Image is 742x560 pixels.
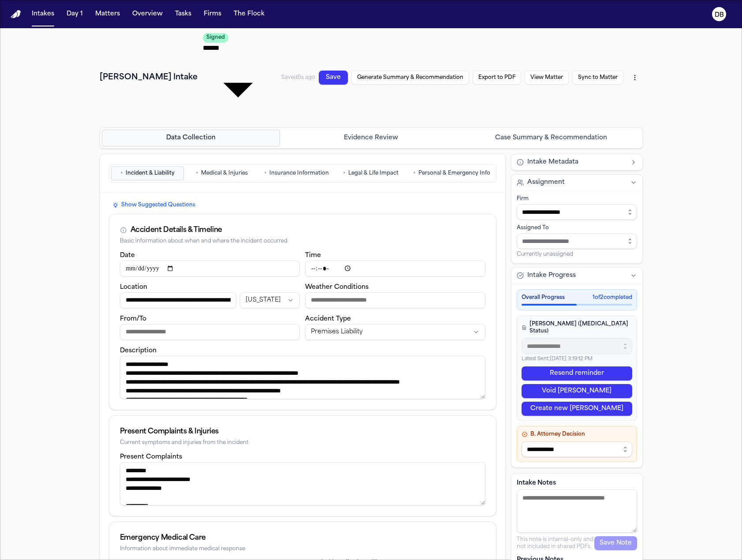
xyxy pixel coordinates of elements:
button: Void [PERSON_NAME] [522,384,632,398]
span: Medical & Injuries [201,170,248,177]
button: More actions [627,70,643,86]
button: Go to Medical & Injuries [186,166,258,180]
input: Weather conditions [305,292,485,308]
textarea: Incident description [120,356,485,399]
button: Intake Metadata [511,154,642,170]
button: Resend reminder [522,366,632,381]
input: From/To destination [120,324,300,340]
button: Overview [129,6,166,22]
textarea: Intake notes [517,489,637,533]
button: Go to Personal & Emergency Info [409,166,494,180]
button: Go to Case Summary & Recommendation step [462,130,641,146]
span: Signed [203,33,228,43]
span: Personal & Emergency Info [418,170,490,177]
div: Firm [517,195,637,202]
label: Date [120,252,135,259]
button: Tasks [172,6,195,22]
nav: Intake steps [102,130,641,146]
h1: [PERSON_NAME] Intake [100,71,198,84]
span: Assignment [527,178,565,187]
label: From/To [120,316,146,322]
button: Generate Summary & Recommendation [351,71,469,85]
button: The Flock [230,6,268,22]
h4: B. Attorney Decision [522,431,632,438]
button: Intake Progress [511,268,642,284]
input: Incident date [120,261,300,276]
button: Go to Data Collection step [102,130,280,146]
button: Incident state [240,292,300,308]
div: Assigned To [517,224,637,231]
button: Firms [200,6,225,22]
label: Intake Notes [517,479,637,488]
div: Update intake status [203,32,273,124]
input: Assign to staff member [517,233,637,249]
p: Latest Sent: [DATE] 3:19:12 PM [522,356,632,363]
label: Description [120,347,157,354]
span: Intake Metadata [527,158,578,167]
span: • [413,169,416,178]
div: Current symptoms and injuries from the incident [120,440,485,446]
label: Weather Conditions [305,284,369,291]
p: This note is internal-only and not included in shared PDFs. [517,536,594,550]
span: • [196,169,198,178]
span: 1 of 2 completed [593,294,632,301]
span: • [343,169,346,178]
span: • [264,169,267,178]
button: Go to Incident & Liability [111,166,184,180]
label: Time [305,252,321,259]
span: Saved 5s ago [281,75,315,80]
img: Finch Logo [11,10,21,19]
span: Insurance Information [269,170,329,177]
label: Present Complaints [120,454,182,460]
input: Incident time [305,261,485,276]
button: View Matter [525,71,569,85]
span: Incident & Liability [126,170,175,177]
div: Basic information about when and where the incident occurred [120,238,485,245]
label: Location [120,284,147,291]
input: Incident location [120,292,236,308]
a: Home [11,10,21,19]
input: Select firm [517,204,637,220]
button: Go to Insurance Information [260,166,333,180]
button: Matters [92,6,123,22]
textarea: Present complaints [120,462,485,505]
div: Accident Details & Timeline [131,225,222,235]
button: Save [319,71,348,85]
button: Sync to Matter [572,71,623,85]
button: Export to PDF [473,71,521,85]
button: Intakes [28,6,58,22]
button: Assignment [511,175,642,190]
h4: [PERSON_NAME] ([MEDICAL_DATA] Status) [522,321,632,335]
span: Intake Progress [527,271,576,280]
button: Go to Evidence Review step [282,130,460,146]
button: Show Suggested Questions [109,200,199,210]
button: Day 1 [63,6,86,22]
div: Emergency Medical Care [120,533,485,543]
div: Information about immediate medical response [120,546,485,553]
button: Go to Legal & Life Impact [335,166,407,180]
button: Create new [PERSON_NAME] [522,402,632,416]
span: Legal & Life Impact [348,170,399,177]
label: Accident Type [305,316,351,322]
span: Overall Progress [522,294,565,301]
div: Present Complaints & Injuries [120,426,485,437]
span: Currently unassigned [517,251,573,258]
span: • [120,169,123,178]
